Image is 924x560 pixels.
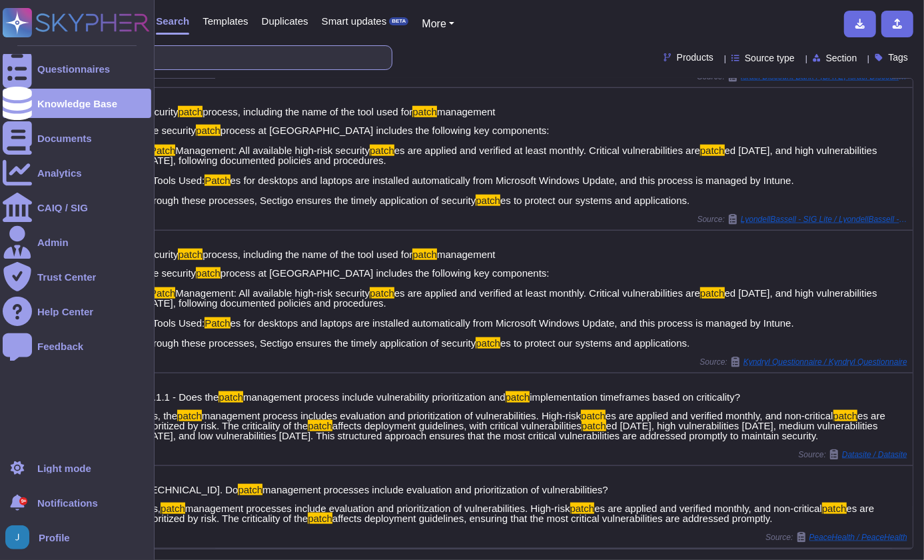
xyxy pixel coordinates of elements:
[142,249,178,260] span: Security
[156,16,189,26] span: Search
[37,341,83,351] div: Feedback
[422,16,454,32] button: More
[700,357,907,367] span: Source:
[332,420,582,431] span: affects deployment guidelines, with critical vulnerabilities
[5,525,29,549] img: user
[53,46,378,69] input: Search a question or template...
[700,145,725,156] mark: patch
[581,410,606,421] mark: patch
[500,195,690,206] span: es to protect our systems and applications.
[412,106,437,117] mark: patch
[370,145,394,156] mark: patch
[141,175,793,206] span: es for desktops and laptops are installed automatically from Microsoft Windows Update, and this p...
[141,267,549,299] span: process at [GEOGRAPHIC_DATA] includes the following key components: 1.
[141,125,549,156] span: process at [GEOGRAPHIC_DATA] includes the following key components: 1.
[394,287,700,299] span: es are applied and verified at least monthly. Critical vulnerabilities are
[262,484,608,495] span: management processes include evaluation and prioritization of vulnerabilities?
[19,497,27,505] div: 9+
[822,503,847,514] mark: patch
[826,53,857,63] span: Section
[141,410,177,421] span: Yes, the
[437,249,496,260] span: management
[3,193,151,222] a: CAIQ / SIG
[741,215,907,223] span: LyondellBassell - SIG Lite / LyondellBassell - SIG Lite
[196,267,221,279] mark: patch
[205,317,230,329] mark: Patch
[476,195,500,206] mark: patch
[3,262,151,291] a: Trust Center
[142,484,238,495] span: [TECHNICAL_ID]. Do
[238,484,262,495] mark: patch
[530,391,740,403] span: implementation timeframes based on criticality?
[39,533,70,543] span: Profile
[196,125,221,136] mark: patch
[141,317,793,349] span: es for desktops and laptops are installed automatically from Microsoft Windows Update, and this p...
[161,503,185,514] mark: patch
[37,272,96,282] div: Trust Center
[185,503,570,514] span: management processes include evaluation and prioritization of vulnerabilities. High-risk
[243,391,506,403] span: management process include vulnerability prioritization and
[582,420,606,431] mark: patch
[3,123,151,153] a: Documents
[203,249,412,260] span: process, including the name of the tool used for
[570,503,595,514] mark: patch
[205,175,230,186] mark: Patch
[3,523,39,552] button: user
[203,16,248,26] span: Templates
[765,532,907,543] span: Source:
[142,391,219,403] span: 14.1.1 - Does the
[422,18,446,29] span: More
[370,287,394,299] mark: patch
[389,17,408,25] div: BETA
[476,337,500,349] mark: patch
[150,287,175,299] mark: Patch
[219,391,243,403] mark: patch
[606,410,833,421] span: es are applied and verified monthly, and non-critical
[37,307,93,317] div: Help Center
[37,463,91,473] div: Light mode
[141,267,196,279] span: The security
[594,503,822,514] span: es are applied and verified monthly, and non-critical
[677,53,713,62] span: Products
[3,158,151,187] a: Analytics
[37,237,69,247] div: Admin
[175,145,370,156] span: Management: All available high-risk security
[142,106,178,117] span: Security
[888,53,908,62] span: Tags
[500,337,690,349] span: es to protect our systems and applications.
[308,420,332,431] mark: patch
[332,513,773,524] span: affects deployment guidelines, ensuring that the most critical vulnerabilities are addressed prom...
[842,451,907,459] span: Datasite / Datasite
[3,331,151,361] a: Feedback
[412,249,437,260] mark: patch
[202,410,581,421] span: management process includes evaluation and prioritization of vulnerabilities. High-risk
[141,125,196,136] span: The security
[177,410,202,421] mark: patch
[178,106,203,117] mark: patch
[203,106,412,117] span: process, including the name of the tool used for
[37,498,98,508] span: Notifications
[3,54,151,83] a: Questionnaires
[37,64,110,74] div: Questionnaires
[37,168,82,178] div: Analytics
[141,420,877,441] span: ed [DATE], high vulnerabilities [DATE], medium vulnerabilities [DATE], and low vulnerabilities [D...
[697,214,907,225] span: Source:
[3,297,151,326] a: Help Center
[394,145,700,156] span: es are applied and verified at least monthly. Critical vulnerabilities are
[37,99,117,109] div: Knowledge Base
[745,53,795,63] span: Source type
[833,410,858,421] mark: patch
[3,89,151,118] a: Knowledge Base
[37,133,92,143] div: Documents
[150,145,175,156] mark: Patch
[700,287,725,299] mark: patch
[506,391,530,403] mark: patch
[308,513,332,524] mark: patch
[809,533,907,541] span: PeaceHealth / PeaceHealth
[262,16,308,26] span: Duplicates
[3,227,151,257] a: Admin
[175,287,370,299] span: Management: All available high-risk security
[437,106,496,117] span: management
[178,249,203,260] mark: patch
[322,16,387,26] span: Smart updates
